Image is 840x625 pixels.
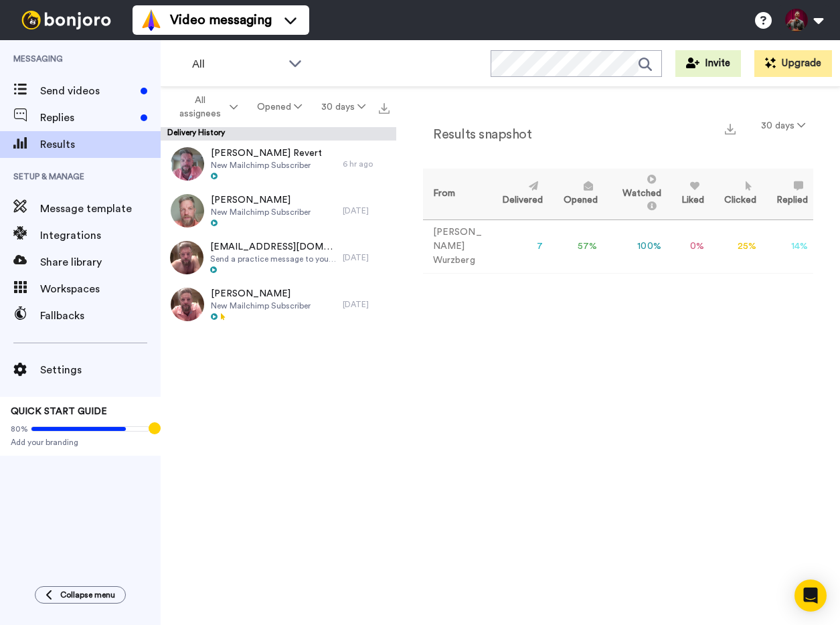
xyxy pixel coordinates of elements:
[35,586,126,604] button: Collapse menu
[754,50,832,77] button: Upgrade
[211,287,311,300] span: [PERSON_NAME]
[40,110,135,126] span: Replies
[40,83,135,99] span: Send videos
[375,97,394,117] button: Export all results that match these filters now.
[163,88,248,126] button: All assignees
[40,281,161,297] span: Workspaces
[149,422,161,434] div: Tooltip anchor
[210,254,336,264] span: Send a practice message to yourself
[423,169,487,219] th: From
[171,194,204,228] img: 37b01c67-538b-4e0a-8629-8a3e6b5e7d14-thumb.jpg
[40,228,161,244] span: Integrations
[753,114,813,138] button: 30 days
[343,159,390,169] div: 6 hr ago
[171,288,204,321] img: a627407e-6a60-4052-bc04-dfe375e199bf-thumb.jpg
[171,147,204,181] img: 88cfdbc9-9d8b-42fd-8fad-eea690a821cb-thumb.jpg
[709,169,762,219] th: Clicked
[211,147,322,160] span: [PERSON_NAME] Revert
[343,299,390,310] div: [DATE]
[211,160,322,171] span: New Mailchimp Subscriber
[210,240,336,254] span: [EMAIL_ADDRESS][DOMAIN_NAME]
[161,187,396,234] a: [PERSON_NAME]New Mailchimp Subscriber[DATE]
[170,241,203,274] img: c7a6b60a-8136-4ee1-a9c6-2806b80370a9-thumb.jpg
[161,234,396,281] a: [EMAIL_ADDRESS][DOMAIN_NAME]Send a practice message to yourself[DATE]
[423,219,487,273] td: [PERSON_NAME] Wurzberg
[60,590,115,600] span: Collapse menu
[667,219,709,273] td: 0 %
[548,169,602,219] th: Opened
[487,219,548,273] td: 7
[762,169,813,219] th: Replied
[667,169,709,219] th: Liked
[211,193,311,207] span: [PERSON_NAME]
[794,579,827,612] div: Open Intercom Messenger
[603,219,667,273] td: 100 %
[211,207,311,217] span: New Mailchimp Subscriber
[423,127,531,142] h2: Results snapshot
[675,50,741,77] button: Invite
[11,437,150,448] span: Add your branding
[762,219,813,273] td: 14 %
[721,118,740,138] button: Export a summary of each team member’s results that match this filter now.
[211,300,311,311] span: New Mailchimp Subscriber
[343,205,390,216] div: [DATE]
[248,95,312,119] button: Opened
[161,127,396,141] div: Delivery History
[725,124,736,135] img: export.svg
[173,94,227,120] span: All assignees
[40,137,161,153] span: Results
[548,219,602,273] td: 57 %
[161,281,396,328] a: [PERSON_NAME]New Mailchimp Subscriber[DATE]
[40,254,161,270] span: Share library
[192,56,282,72] span: All
[343,252,390,263] div: [DATE]
[487,169,548,219] th: Delivered
[16,11,116,29] img: bj-logo-header-white.svg
[311,95,375,119] button: 30 days
[603,169,667,219] th: Watched
[11,407,107,416] span: QUICK START GUIDE
[11,424,28,434] span: 80%
[170,11,272,29] span: Video messaging
[709,219,762,273] td: 25 %
[40,308,161,324] span: Fallbacks
[40,362,161,378] span: Settings
[40,201,161,217] span: Message template
[379,103,390,114] img: export.svg
[161,141,396,187] a: [PERSON_NAME] RevertNew Mailchimp Subscriber6 hr ago
[141,9,162,31] img: vm-color.svg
